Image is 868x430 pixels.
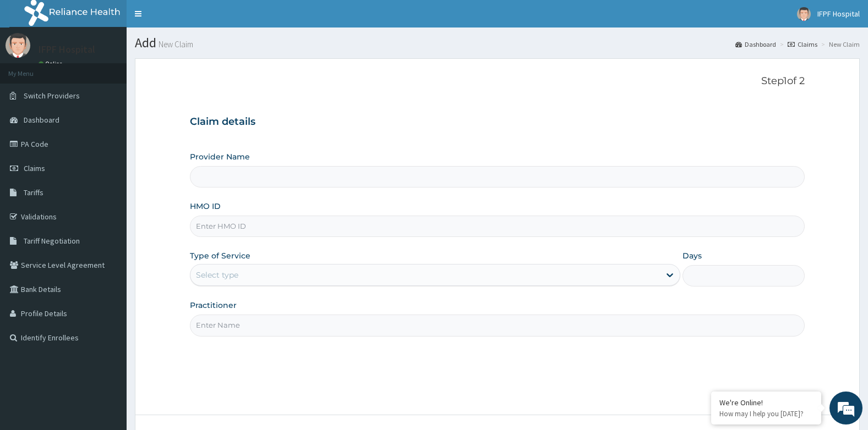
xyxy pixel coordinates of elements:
[735,40,776,49] a: Dashboard
[190,300,237,311] label: Practitioner
[190,315,805,336] input: Enter Name
[190,151,250,162] label: Provider Name
[797,7,811,21] img: User Image
[190,216,805,237] input: Enter HMO ID
[817,9,860,19] span: IFPF Hospital
[39,45,95,54] p: IFPF Hospital
[719,409,813,418] p: How may I help you today?
[683,250,702,261] label: Days
[190,250,250,261] label: Type of Service
[39,60,65,68] a: Online
[719,398,813,407] div: We're Online!
[190,201,221,212] label: HMO ID
[196,269,238,280] div: Select type
[135,36,860,50] h1: Add
[6,33,30,58] img: User Image
[818,40,860,49] li: New Claim
[156,40,193,48] small: New Claim
[788,40,817,49] a: Claims
[190,75,805,87] p: Step 1 of 2
[24,163,45,173] span: Claims
[24,91,80,101] span: Switch Providers
[24,188,43,197] span: Tariffs
[24,115,59,125] span: Dashboard
[24,236,80,246] span: Tariff Negotiation
[190,116,805,128] h3: Claim details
